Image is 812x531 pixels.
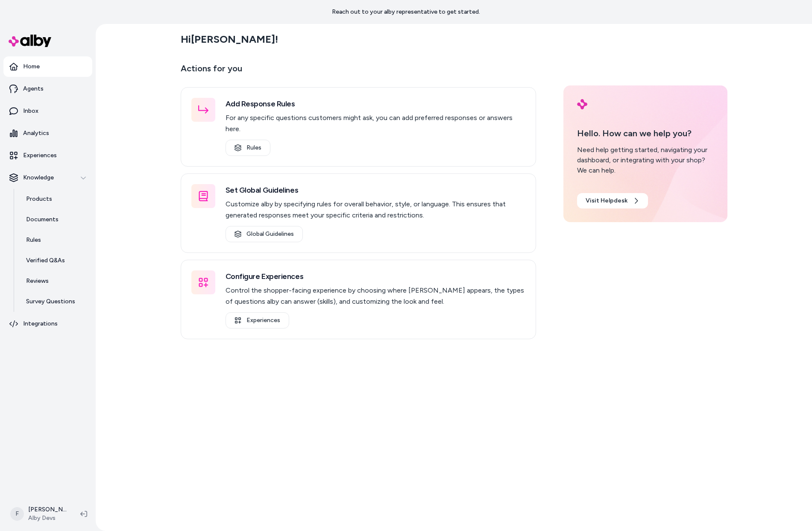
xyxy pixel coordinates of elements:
p: Hello. How can we help you? [577,127,714,140]
p: Customize alby by specifying rules for overall behavior, style, or language. This ensures that ge... [226,199,525,221]
p: Analytics [23,129,49,138]
a: Experiences [226,312,289,329]
img: alby Logo [9,35,51,47]
a: Global Guidelines [226,226,303,242]
p: Inbox [23,107,38,115]
span: Alby Devs [28,514,67,522]
a: Inbox [3,101,92,121]
p: Survey Questions [26,297,75,306]
p: Knowledge [23,173,54,182]
div: Need help getting started, navigating your dashboard, or integrating with your shop? We can help. [577,145,714,176]
a: Integrations [3,314,92,334]
a: Visit Helpdesk [577,193,648,208]
span: F [10,507,24,521]
h3: Configure Experiences [226,270,525,282]
p: Actions for you [181,62,536,82]
img: alby Logo [577,99,587,109]
a: Rules [18,230,92,250]
p: Products [26,195,52,203]
h2: Hi [PERSON_NAME] ! [181,33,278,46]
a: Analytics [3,123,92,144]
a: Verified Q&As [18,250,92,271]
h3: Add Response Rules [226,98,525,110]
a: Agents [3,79,92,99]
p: For any specific questions customers might ask, you can add preferred responses or answers here. [226,112,525,135]
p: [PERSON_NAME] [28,505,67,514]
button: F[PERSON_NAME]Alby Devs [5,500,73,528]
p: Control the shopper-facing experience by choosing where [PERSON_NAME] appears, the types of quest... [226,285,525,307]
h3: Set Global Guidelines [226,184,525,196]
a: Survey Questions [18,291,92,312]
a: Reviews [18,271,92,291]
p: Documents [26,215,59,224]
p: Rules [26,236,41,244]
p: Reach out to your alby representative to get started. [332,8,480,16]
p: Verified Q&As [26,256,65,265]
a: Documents [18,209,92,230]
p: Reviews [26,277,49,285]
p: Experiences [23,151,57,160]
button: Knowledge [3,167,92,188]
a: Rules [226,140,270,156]
p: Home [23,62,40,71]
p: Agents [23,85,44,93]
a: Experiences [3,145,92,166]
a: Home [3,56,92,77]
p: Integrations [23,320,58,328]
a: Products [18,189,92,209]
